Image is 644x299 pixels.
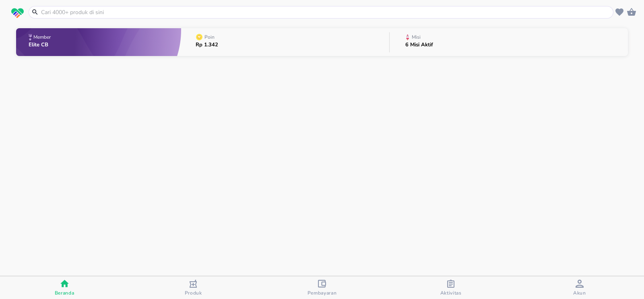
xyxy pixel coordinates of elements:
[181,26,389,58] button: PoinRp 1.342
[308,290,337,296] span: Pembayaran
[390,26,628,58] button: Misi6 Misi Aktif
[386,276,515,299] button: Aktivitas
[33,35,51,39] p: Member
[129,276,258,299] button: Produk
[515,276,644,299] button: Akun
[11,8,24,19] img: logo_swiperx_s.bd005f3b.svg
[405,42,433,48] p: 6 Misi Aktif
[204,35,215,39] p: Poin
[196,42,218,48] p: Rp 1.342
[440,290,462,296] span: Aktivitas
[185,290,202,296] span: Produk
[40,8,611,17] input: Cari 4000+ produk di sini
[573,290,586,296] span: Akun
[258,276,386,299] button: Pembayaran
[29,42,52,48] p: Elite CB
[16,26,181,58] button: MemberElite CB
[412,35,421,39] p: Misi
[55,290,74,296] span: Beranda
